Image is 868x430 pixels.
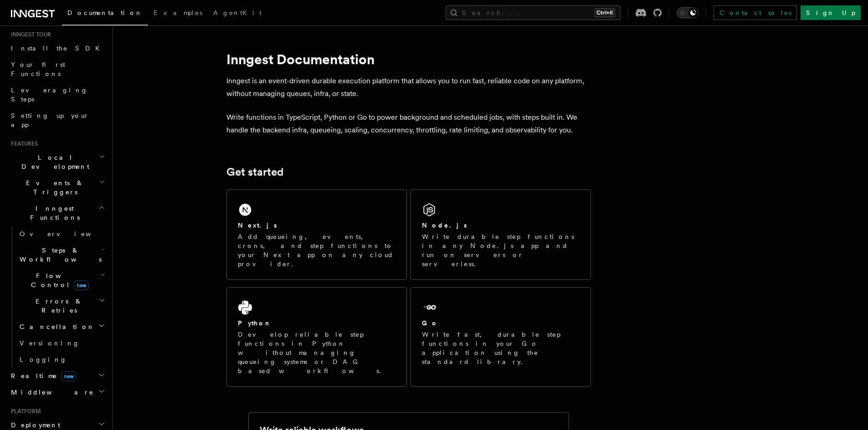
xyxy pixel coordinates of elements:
[16,242,107,268] button: Steps & Workflows
[7,420,60,430] span: Deployment
[16,246,102,264] span: Steps & Workflows
[7,175,107,200] button: Events & Triggers
[16,226,107,242] a: Overview
[16,322,95,331] span: Cancellation
[11,86,88,103] span: Leveraging Steps
[16,293,107,319] button: Errors & Retries
[7,200,107,226] button: Inngest Functions
[208,3,267,25] a: AgentKit
[7,149,107,175] button: Local Development
[7,204,98,222] span: Inngest Functions
[226,189,407,280] a: Next.jsAdd queueing, events, crons, and step functions to your Next app on any cloud provider.
[67,9,143,16] span: Documentation
[62,3,148,25] a: Documentation
[7,40,107,56] a: Install the SDK
[148,3,208,25] a: Examples
[11,61,65,77] span: Your first Functions
[213,9,262,16] span: AgentKit
[7,56,107,82] a: Your first Functions
[238,330,395,375] p: Develop reliable step functions in Python without managing queueing systems or DAG based workflows.
[7,140,38,147] span: Features
[226,166,283,178] a: Get started
[16,319,107,335] button: Cancellation
[20,356,67,363] span: Logging
[411,287,591,387] a: GoWrite fast, durable step functions in your Go application using the standard library.
[61,371,76,381] span: new
[226,287,407,387] a: PythonDevelop reliable step functions in Python without managing queueing systems or DAG based wo...
[238,232,395,268] p: Add queueing, events, crons, and step functions to your Next app on any cloud provider.
[7,384,107,400] button: Middleware
[74,280,89,290] span: new
[422,319,438,328] h2: Go
[7,371,76,380] span: Realtime
[20,339,80,347] span: Versioning
[16,351,107,368] a: Logging
[411,189,591,280] a: Node.jsWrite durable step functions in any Node.js app and run on servers or serverless.
[11,45,105,52] span: Install the SDK
[238,221,277,230] h2: Next.js
[16,297,99,315] span: Errors & Retries
[7,408,41,415] span: Platform
[7,31,51,38] span: Inngest tour
[422,221,467,230] h2: Node.js
[595,8,615,17] kbd: Ctrl+K
[446,5,621,20] button: Search...Ctrl+K
[16,271,100,289] span: Flow Control
[7,107,107,133] a: Setting up your app
[226,111,591,137] p: Write functions in TypeScript, Python or Go to power background and scheduled jobs, with steps bu...
[801,5,861,20] a: Sign Up
[20,230,113,238] span: Overview
[238,319,272,328] h2: Python
[422,232,580,268] p: Write durable step functions in any Node.js app and run on servers or serverless.
[154,9,202,16] span: Examples
[7,226,107,368] div: Inngest Functions
[677,7,699,18] button: Toggle dark mode
[16,268,107,293] button: Flow Controlnew
[16,335,107,351] a: Versioning
[7,82,107,107] a: Leveraging Steps
[7,388,94,397] span: Middleware
[7,153,99,171] span: Local Development
[226,75,591,100] p: Inngest is an event-driven durable execution platform that allows you to run fast, reliable code ...
[714,5,797,20] a: Contact sales
[226,51,591,67] h1: Inngest Documentation
[7,178,99,197] span: Events & Triggers
[11,112,89,128] span: Setting up your app
[7,368,107,384] button: Realtimenew
[422,330,580,366] p: Write fast, durable step functions in your Go application using the standard library.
